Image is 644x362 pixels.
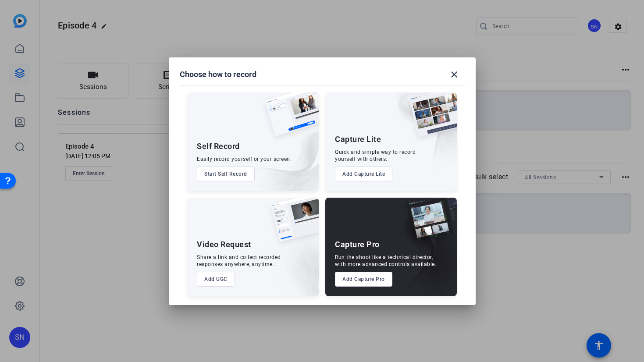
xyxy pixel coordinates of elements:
img: ugc-content.png [264,198,319,251]
button: Add Capture Lite [335,167,392,181]
mat-icon: close [449,69,459,80]
button: Add Capture Pro [335,272,392,287]
img: embarkstudio-self-record.png [242,111,319,191]
img: embarkstudio-ugc-content.png [268,225,319,296]
div: Quick and simple way to record yourself with others. [335,149,416,163]
div: Self Record [197,141,240,152]
div: Run the shoot like a technical director, with more advanced controls available. [335,254,436,268]
img: capture-lite.png [402,92,457,146]
div: Easily record yourself or your screen. [197,156,292,163]
div: Share a link and collect recorded responses anywhere, anytime. [197,254,281,268]
div: Capture Pro [335,239,380,250]
div: Capture Lite [335,134,381,145]
img: embarkstudio-capture-pro.png [392,209,457,296]
h1: Choose how to record [180,69,256,80]
img: capture-pro.png [399,198,457,251]
button: Start Self Record [197,167,255,181]
button: Add UGC [197,272,235,287]
img: embarkstudio-capture-lite.png [378,92,457,180]
img: self-record.png [258,92,319,145]
div: Video Request [197,239,251,250]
